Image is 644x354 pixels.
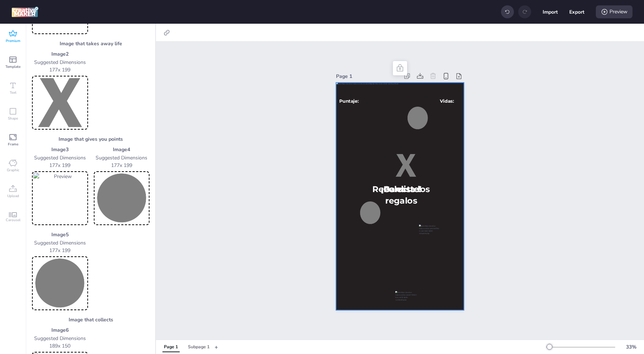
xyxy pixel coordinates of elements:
img: Preview [33,173,87,224]
span: Graphic [7,167,19,173]
span: Puntaje: [339,98,359,104]
h3: Image that takes away life [32,40,149,47]
span: Vidas: [440,98,454,104]
span: Template [5,64,20,70]
img: Preview [33,258,87,309]
p: Image 6 [32,326,88,334]
img: Preview [33,77,87,128]
img: Preview [95,173,148,224]
span: Shape [8,116,18,121]
span: Frame [8,141,18,147]
p: Image 2 [32,50,88,58]
p: Suggested Dimensions [32,59,88,66]
div: Subpage 1 [188,344,210,350]
span: Upload [7,193,19,199]
p: Image 3 [32,146,88,153]
p: 177 x 199 [94,162,150,169]
h3: Image that collects [32,316,149,323]
p: 177 x 199 [32,66,88,74]
span: Recolecta los regalos [372,184,430,206]
div: Page 1 [164,344,178,350]
img: logo Creative Maker [11,6,38,17]
div: Tabs [159,341,215,353]
p: Image 4 [94,146,150,153]
p: Suggested Dimensions [32,239,88,247]
span: Text [10,90,17,96]
div: Preview [596,5,632,18]
span: Carousel [6,217,20,223]
p: 189 x 150 [32,342,88,350]
button: + [215,341,218,353]
p: Suggested Dimensions [94,154,150,162]
div: Page 1 [336,73,399,80]
p: Suggested Dimensions [32,154,88,162]
button: Export [569,4,584,19]
p: Suggested Dimensions [32,335,88,342]
h3: Image that gives you points [32,135,149,143]
p: 177 x 199 [32,162,88,169]
p: Image 5 [32,231,88,238]
button: Import [543,4,558,19]
div: 33 % [622,343,640,351]
p: 177 x 199 [32,247,88,254]
span: Premium [6,38,20,44]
